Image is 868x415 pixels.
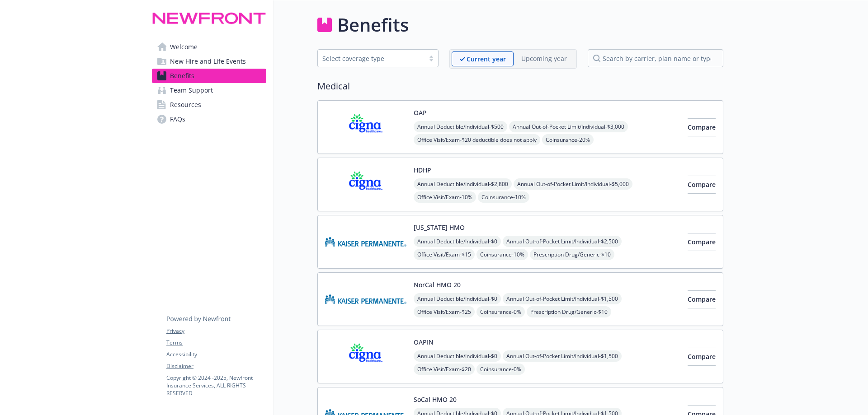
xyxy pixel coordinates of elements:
span: Team Support [170,83,213,98]
span: Coinsurance - 20% [542,134,594,145]
span: Coinsurance - 10% [476,249,528,260]
p: Current year [467,54,506,64]
span: Office Visit/Exam - $15 [414,249,475,260]
span: Coinsurance - 10% [478,191,529,203]
img: CIGNA carrier logo [325,108,406,146]
h1: Benefits [337,11,409,38]
button: NorCal HMO 20 [414,280,461,289]
span: Compare [688,123,716,131]
a: Resources [152,98,266,112]
a: Terms [166,339,266,347]
input: search by carrier, plan name or type [588,49,723,67]
span: Office Visit/Exam - $20 [414,364,475,375]
a: Welcome [152,40,266,54]
span: Annual Deductible/Individual - $0 [414,293,501,304]
span: Office Visit/Exam - 10% [414,191,476,203]
span: Upcoming year [514,51,575,66]
p: Upcoming year [521,54,567,63]
span: Annual Out-of-Pocket Limit/Individual - $1,500 [503,350,622,362]
img: Kaiser Permanente Insurance Company carrier logo [325,280,406,318]
h2: Medical [317,79,723,93]
span: Office Visit/Exam - $20 deductible does not apply [414,134,540,145]
span: Annual Deductible/Individual - $0 [414,350,501,362]
span: New Hire and Life Events [170,54,246,69]
button: SoCal HMO 20 [414,395,457,404]
a: Disclaimer [166,362,266,370]
button: Compare [688,348,716,366]
a: Team Support [152,83,266,98]
button: OAP [414,108,427,117]
span: Resources [170,98,201,112]
span: Compare [688,352,716,361]
span: Office Visit/Exam - $25 [414,306,475,317]
div: Select coverage type [322,54,420,63]
span: Annual Deductible/Individual - $0 [414,236,501,247]
span: Benefits [170,69,194,83]
span: Annual Out-of-Pocket Limit/Individual - $3,000 [509,121,628,132]
span: Annual Deductible/Individual - $2,800 [414,178,512,190]
a: Privacy [166,327,266,335]
span: Coinsurance - 0% [476,364,525,375]
span: Compare [688,238,716,246]
a: FAQs [152,112,266,126]
span: Annual Out-of-Pocket Limit/Individual - $1,500 [503,293,622,304]
span: Annual Out-of-Pocket Limit/Individual - $2,500 [503,236,622,247]
span: Compare [688,295,716,303]
button: OAPIN [414,337,434,347]
img: CIGNA carrier logo [325,337,406,376]
span: Welcome [170,40,198,54]
span: Prescription Drug/Generic - $10 [527,306,611,317]
button: Compare [688,233,716,251]
a: New Hire and Life Events [152,54,266,69]
span: Compare [688,180,716,189]
img: Kaiser Permanente Insurance Company carrier logo [325,223,406,261]
span: Annual Out-of-Pocket Limit/Individual - $5,000 [514,178,632,190]
button: Compare [688,118,716,136]
button: Compare [688,176,716,194]
span: FAQs [170,112,185,126]
img: CIGNA carrier logo [325,165,406,204]
span: Annual Deductible/Individual - $500 [414,121,507,132]
button: Compare [688,290,716,308]
p: Copyright © 2024 - 2025 , Newfront Insurance Services, ALL RIGHTS RESERVED [166,374,266,397]
a: Benefits [152,69,266,83]
button: HDHP [414,165,431,175]
span: Coinsurance - 0% [476,306,525,317]
button: [US_STATE] HMO [414,223,465,232]
span: Prescription Drug/Generic - $10 [530,249,614,260]
a: Accessibility [166,350,266,359]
